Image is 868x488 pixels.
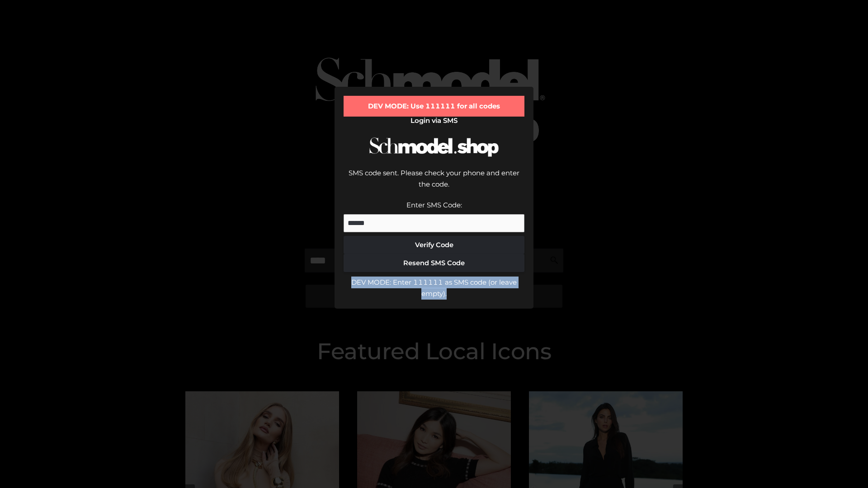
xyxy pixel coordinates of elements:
button: Verify Code [344,236,524,254]
label: Enter SMS Code: [406,201,462,209]
div: SMS code sent. Please check your phone and enter the code. [344,167,524,199]
h2: Login via SMS [344,117,524,125]
div: DEV MODE: Use 111111 for all codes [344,96,524,117]
button: Resend SMS Code [344,254,524,272]
img: Schmodel Logo [366,129,502,165]
div: DEV MODE: Enter 111111 as SMS code (or leave empty). [344,277,524,300]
